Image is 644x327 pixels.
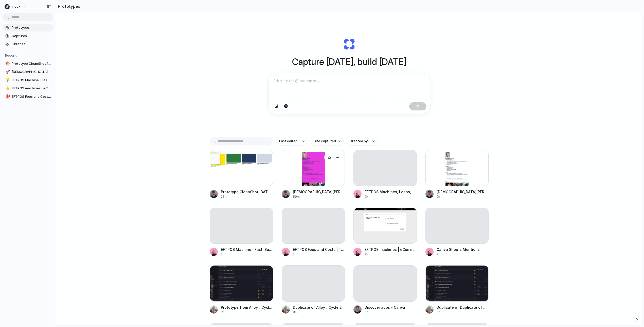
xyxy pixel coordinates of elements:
[425,265,489,314] a: Duplicate of Duplicate of Alloy › Cycle 2Duplicate of Duplicate of Alloy › Cycle 28h
[12,94,51,99] span: EFTPOS Fees and Costs | Tyro
[365,252,417,257] div: 3h
[437,247,480,252] div: Canva Sheets Mentions
[3,32,53,40] a: Captures
[293,247,345,252] div: EFTPOS Fees and Costs | Tyro
[221,310,273,315] div: 7h
[293,194,345,199] div: 59m
[276,137,308,145] button: Last edited
[437,194,489,199] div: 2h
[210,265,273,314] a: Prototype from Alloy › Cycle 2Prototype from Alloy › Cycle 27h
[311,137,344,145] button: Site captured
[293,252,345,257] div: 3h
[12,78,51,83] span: EFTPOS Machine | Fast, Secure & Reliable
[365,189,417,194] div: EFTPOS Machines, Loans, Bank Account & Business eCommerce | Tyro
[314,139,336,144] span: Site captured
[3,85,53,92] a: ⭐EFTPOS machines | eCommerce | free quote | Tyro
[3,40,53,48] a: Libraries
[5,86,10,91] button: ⭐
[365,194,417,199] div: 2h
[5,69,10,74] button: 🚀
[3,76,53,84] a: 💡EFTPOS Machine | Fast, Secure & Reliable
[221,305,273,310] div: Prototype from Alloy › Cycle 2
[3,93,53,101] a: 🎯EFTPOS Fees and Costs | Tyro
[353,208,417,257] a: EFTPOS machines | eCommerce | free quote | TyroEFTPOS machines | eCommerce | free quote | Tyro3h
[365,310,405,315] div: 8h
[3,68,53,76] a: 🚀[DEMOGRAPHIC_DATA][PERSON_NAME]
[221,189,273,194] div: Prototype CleanShot [DATE] 13.32.03@2x.png
[437,305,489,310] div: Duplicate of Duplicate of Alloy › Cycle 2
[293,189,345,194] div: [DEMOGRAPHIC_DATA][PERSON_NAME]
[353,265,417,314] a: Discover apps - Canva8h
[5,69,9,75] div: 🚀
[353,150,417,199] a: EFTPOS Machines, Loans, Bank Account & Business eCommerce | Tyro2h
[5,77,9,83] div: 💡
[12,86,51,91] span: EFTPOS machines | eCommerce | free quote | Tyro
[5,61,9,67] div: 🎨
[12,34,51,39] span: Captures
[293,305,342,310] div: Duplicate of Alloy › Cycle 2
[12,25,51,30] span: Prototypes
[282,208,345,257] a: EFTPOS Fees and Costs | Tyro3h
[425,150,489,199] a: Christian Iacullo[DEMOGRAPHIC_DATA][PERSON_NAME]2h
[437,310,489,315] div: 8h
[292,55,406,69] h1: Capture [DATE], build [DATE]
[365,247,417,252] div: EFTPOS machines | eCommerce | free quote | Tyro
[3,24,53,31] a: Prototypes
[12,42,51,47] span: Libraries
[365,305,405,310] div: Discover apps - Canva
[437,189,489,194] div: [DEMOGRAPHIC_DATA][PERSON_NAME]
[282,265,345,314] a: Duplicate of Alloy › Cycle 28h
[282,150,345,199] a: Christian Iacullo[DEMOGRAPHIC_DATA][PERSON_NAME]59m
[3,60,53,68] a: 🎨Prototype CleanShot [DATE] 13.32.03@2x.png
[210,150,273,199] a: Prototype CleanShot 2025-05-08 at 13.32.03@2x.pngPrototype CleanShot [DATE] 13.32.03@2x.png25m
[293,310,342,315] div: 8h
[5,94,9,100] div: 🎯
[5,94,10,99] button: 🎯
[437,252,480,257] div: 7h
[12,4,20,9] span: Index
[347,137,378,145] button: Created by
[12,69,51,74] span: [DEMOGRAPHIC_DATA][PERSON_NAME]
[221,252,273,257] div: 3h
[210,208,273,257] a: EFTPOS Machine | Fast, Secure & Reliable3h
[5,86,9,91] div: ⭐
[425,208,489,257] a: Canva Sheets Mentions7h
[5,53,17,57] span: Recent
[5,61,10,66] button: 🎨
[279,139,297,144] span: Last edited
[350,139,368,144] span: Created by
[3,3,28,11] button: Index
[56,3,80,9] h2: Prototypes
[221,194,273,199] div: 25m
[221,247,273,252] div: EFTPOS Machine | Fast, Secure & Reliable
[5,78,10,83] button: 💡
[12,61,51,66] span: Prototype CleanShot [DATE] 13.32.03@2x.png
